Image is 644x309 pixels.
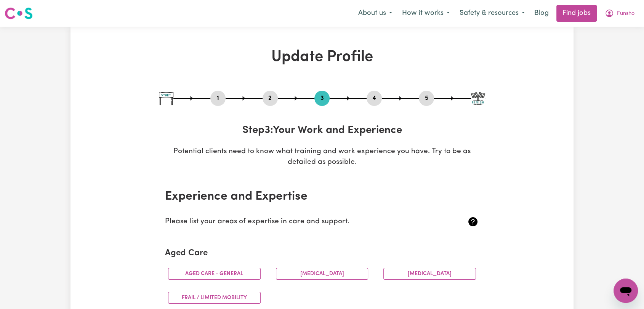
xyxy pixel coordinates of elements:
[159,48,485,66] h1: Update Profile
[614,279,638,303] iframe: Button to launch messaging window
[600,5,639,21] button: My Account
[397,5,455,21] button: How it works
[263,93,278,103] button: Go to step 2
[419,93,434,103] button: Go to step 5
[353,5,397,21] button: About us
[5,6,33,20] img: Careseekers logo
[210,93,226,103] button: Go to step 1
[314,93,330,103] button: Go to step 3
[530,5,553,22] a: Blog
[276,268,368,280] button: [MEDICAL_DATA]
[165,216,427,227] p: Please list your areas of expertise in care and support.
[367,93,382,103] button: Go to step 4
[5,5,33,22] a: Careseekers logo
[159,146,485,168] p: Potential clients need to know what training and work experience you have. Try to be as detailed ...
[159,124,485,137] h3: Step 3 : Your Work and Experience
[165,189,479,204] h2: Experience and Expertise
[165,248,479,259] h2: Aged Care
[168,292,261,304] button: Frail / limited mobility
[556,5,597,22] a: Find jobs
[383,268,476,280] button: [MEDICAL_DATA]
[455,5,530,21] button: Safety & resources
[168,268,261,280] button: Aged care - General
[617,10,634,18] span: Funsho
